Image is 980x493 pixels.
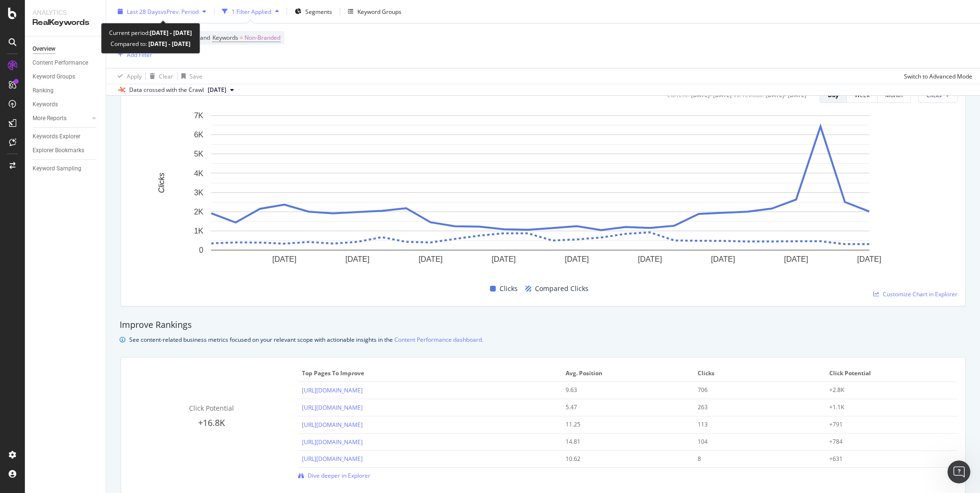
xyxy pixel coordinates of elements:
[698,369,820,378] span: Clicks
[194,150,203,158] text: 5K
[947,460,970,483] iframe: Intercom live chat
[204,84,238,96] button: [DATE]
[150,29,192,37] b: [DATE] - [DATE]
[784,255,808,263] text: [DATE]
[302,438,363,446] a: [URL][DOMAIN_NAME]
[189,403,234,413] span: Click Potential
[33,8,98,17] div: Analytics
[291,4,336,19] button: Segments
[566,455,678,463] div: 10.62
[129,335,483,345] div: See content-related business metrics focused on your relevant scope with actionable insights in the
[698,455,810,463] div: 8
[302,455,363,463] a: [URL][DOMAIN_NAME]
[829,403,941,412] div: +1.1K
[500,283,518,294] span: Clicks
[33,113,67,123] div: More Reports
[566,386,678,394] div: 9.63
[161,7,199,15] span: vs Prev. Period
[127,72,142,80] div: Apply
[829,455,941,463] div: +631
[873,290,958,298] a: Customize Chart in Explorer
[566,403,678,412] div: 5.47
[33,86,99,96] a: Ranking
[120,319,967,331] div: Improve Rankings
[111,38,190,49] div: Compared to:
[33,113,89,123] a: More Reports
[698,403,810,412] div: 263
[298,471,370,480] a: Dive deeper in Explorer
[232,7,271,15] div: 1 Filter Applied
[194,188,203,196] text: 3K
[302,421,363,429] a: [URL][DOMAIN_NAME]
[698,437,810,446] div: 104
[33,58,99,68] a: Content Performance
[698,420,810,429] div: 113
[33,17,98,28] div: RealKeywords
[178,68,202,84] button: Save
[129,111,952,280] div: A chart.
[33,164,99,174] a: Keyword Sampling
[33,58,88,68] div: Content Performance
[114,49,152,60] button: Add Filter
[308,471,370,480] span: Dive deeper in Explorer
[240,34,243,42] span: =
[159,72,173,80] div: Clear
[146,68,173,84] button: Clear
[566,437,678,446] div: 14.81
[829,386,941,394] div: +2.8K
[212,34,238,42] span: Keywords
[199,246,203,254] text: 0
[33,132,99,142] a: Keywords Explorer
[711,255,735,263] text: [DATE]
[109,27,192,38] div: Current period:
[218,4,283,19] button: 1 Filter Applied
[127,50,152,58] div: Add Filter
[200,34,210,42] span: and
[305,7,332,15] span: Segments
[120,335,967,345] div: info banner
[114,68,142,84] button: Apply
[33,100,99,110] a: Keywords
[566,420,678,429] div: 11.25
[194,112,203,120] text: 7K
[344,4,405,19] button: Keyword Groups
[33,100,58,110] div: Keywords
[114,4,210,19] button: Last 28 DaysvsPrev. Period
[491,255,515,263] text: [DATE]
[302,369,556,378] span: Top pages to improve
[129,86,204,94] div: Data crossed with the Crawl
[566,369,688,378] span: Avg. Position
[394,335,483,345] a: Content Performance dashboard.
[33,146,99,156] a: Explorer Bookmarks
[194,131,203,139] text: 6K
[33,146,84,156] div: Explorer Bookmarks
[33,44,99,54] a: Overview
[302,403,363,412] a: [URL][DOMAIN_NAME]
[33,72,99,82] a: Keyword Groups
[302,386,363,394] a: [URL][DOMAIN_NAME]
[33,72,75,82] div: Keyword Groups
[147,40,190,48] b: [DATE] - [DATE]
[345,255,369,263] text: [DATE]
[127,7,161,15] span: Last 28 Days
[698,386,810,394] div: 706
[419,255,443,263] text: [DATE]
[194,208,203,216] text: 2K
[189,72,202,80] div: Save
[198,417,225,428] span: +16.8K
[883,290,958,298] span: Customize Chart in Explorer
[900,68,972,84] button: Switch to Advanced Mode
[829,437,941,446] div: +784
[245,31,280,45] span: Non-Branded
[857,255,881,263] text: [DATE]
[194,169,203,177] text: 4K
[357,7,401,15] div: Keyword Groups
[157,172,166,193] text: Clicks
[272,255,296,263] text: [DATE]
[638,255,662,263] text: [DATE]
[535,283,589,294] span: Compared Clicks
[33,86,54,96] div: Ranking
[194,227,203,235] text: 1K
[565,255,589,263] text: [DATE]
[904,72,972,80] div: Switch to Advanced Mode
